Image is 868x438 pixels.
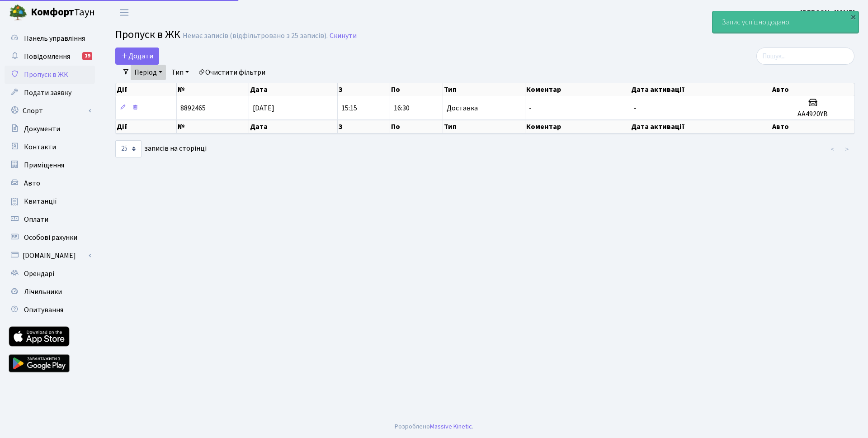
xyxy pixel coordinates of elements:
[168,65,193,80] a: Тип
[5,229,95,247] a: Особові рахунки
[341,103,357,113] span: 15:15
[775,110,850,119] h5: AA4920YB
[5,156,95,174] a: Приміщення
[24,178,40,188] span: Авто
[115,48,159,65] a: Додати
[529,103,532,113] span: -
[5,29,95,48] a: Панель управління
[31,5,95,20] span: Таун
[447,105,478,112] span: Доставка
[5,301,95,319] a: Опитування
[24,269,54,279] span: Орендарі
[849,12,858,21] div: ×
[116,83,177,96] th: Дії
[249,120,338,133] th: Дата
[253,103,274,113] span: [DATE]
[5,102,95,120] a: Спорт
[115,140,207,157] label: записів на сторінці
[630,120,772,133] th: Дата активації
[5,66,95,84] a: Пропуск в ЖК
[24,124,60,134] span: Документи
[24,52,70,62] span: Повідомлення
[82,52,92,60] div: 19
[131,65,166,80] a: Період
[430,422,472,431] a: Massive Kinetic
[338,83,391,96] th: З
[5,120,95,138] a: Документи
[24,214,48,224] span: Оплати
[113,5,136,20] button: Переключити навігацію
[630,83,772,96] th: Дата активації
[390,83,443,96] th: По
[525,120,630,133] th: Коментар
[395,422,473,432] div: Розроблено .
[24,70,68,80] span: Пропуск в ЖК
[5,84,95,102] a: Подати заявку
[121,51,153,61] span: Додати
[756,48,854,65] input: Пошук...
[800,7,857,18] a: [PERSON_NAME].
[5,265,95,283] a: Орендарі
[249,83,338,96] th: Дата
[177,83,249,96] th: №
[177,120,249,133] th: №
[24,142,56,152] span: Контакти
[115,140,142,157] select: записів на сторінці
[443,120,525,133] th: Тип
[712,11,859,33] div: Запис успішно додано.
[24,160,64,170] span: Приміщення
[390,120,443,133] th: По
[771,83,854,96] th: Авто
[5,210,95,229] a: Оплати
[180,103,206,113] span: 8892465
[24,305,63,315] span: Опитування
[800,8,857,18] b: [PERSON_NAME].
[24,287,62,297] span: Лічильники
[330,32,357,40] a: Скинути
[5,138,95,156] a: Контакти
[24,33,85,43] span: Панель управління
[194,65,269,80] a: Очистити фільтри
[443,83,525,96] th: Тип
[5,247,95,265] a: [DOMAIN_NAME]
[24,196,57,206] span: Квитанції
[525,83,630,96] th: Коментар
[5,283,95,301] a: Лічильники
[24,233,77,243] span: Особові рахунки
[9,4,27,22] img: logo.png
[115,27,180,43] span: Пропуск в ЖК
[183,32,328,40] div: Немає записів (відфільтровано з 25 записів).
[5,48,95,66] a: Повідомлення19
[394,103,410,113] span: 16:30
[5,174,95,192] a: Авто
[5,192,95,210] a: Квитанції
[634,103,637,113] span: -
[338,120,391,133] th: З
[771,120,854,133] th: Авто
[24,88,71,98] span: Подати заявку
[31,5,74,19] b: Комфорт
[116,120,177,133] th: Дії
